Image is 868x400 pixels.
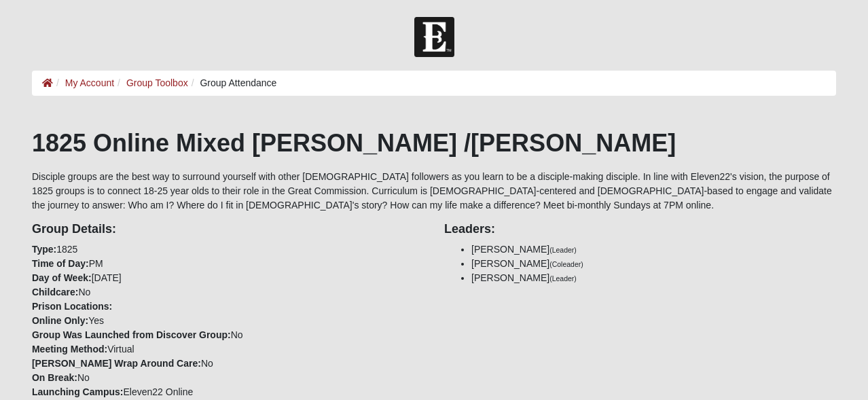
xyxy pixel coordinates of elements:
h1: 1825 Online Mixed [PERSON_NAME] /[PERSON_NAME] [32,128,836,158]
strong: Type: [32,244,56,255]
strong: Meeting Method: [32,344,107,354]
small: (Coleader) [549,260,583,268]
img: Church of Eleven22 Logo [414,17,454,57]
strong: Prison Locations: [32,301,112,312]
h4: Leaders: [444,222,836,237]
li: [PERSON_NAME] [471,257,836,271]
h4: Group Details: [32,222,424,237]
strong: [PERSON_NAME] Wrap Around Care: [32,358,201,369]
li: [PERSON_NAME] [471,242,836,257]
strong: Childcare: [32,287,78,297]
strong: Group Was Launched from Discover Group: [32,329,231,340]
li: Group Attendance [188,76,277,90]
small: (Leader) [549,274,577,283]
strong: On Break: [32,372,77,383]
a: Group Toolbox [126,77,188,88]
li: [PERSON_NAME] [471,271,836,285]
strong: Online Only: [32,315,88,326]
strong: Day of Week: [32,272,92,283]
small: (Leader) [549,246,577,254]
strong: Time of Day: [32,258,89,269]
a: My Account [65,77,114,88]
